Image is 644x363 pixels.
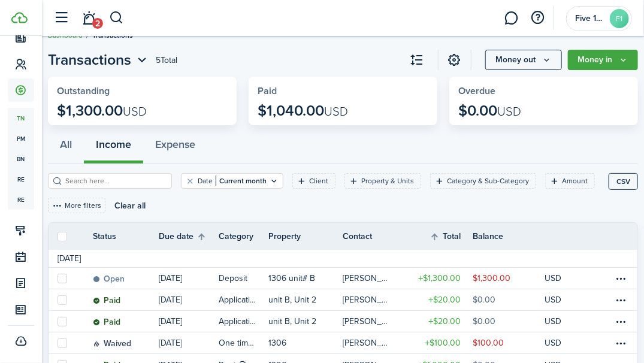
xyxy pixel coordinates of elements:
[473,289,545,310] a: $0.00
[292,173,335,189] filter-tag: Open filter
[48,198,105,213] button: More filters
[401,268,473,289] a: $1,300.00
[92,18,103,29] span: 2
[545,311,578,332] a: USD
[159,332,219,353] a: [DATE]
[159,311,219,332] a: [DATE]
[268,268,343,289] a: 1306 unit# B
[114,198,146,213] button: Clear all
[93,311,159,332] a: Paid
[57,102,147,119] p: $1,300.00
[575,14,605,23] span: Five 14 Management
[430,173,536,189] filter-tag: Open filter
[428,315,461,328] table-amount-title: $20.00
[50,7,73,29] button: Open sidebar
[343,274,394,283] table-profile-info-text: [PERSON_NAME]
[568,50,638,70] button: Money in
[268,332,343,353] a: 1306
[258,86,428,96] widget-stats-title: Paid
[401,311,473,332] a: $20.00
[78,3,101,34] a: Notifications
[11,12,28,23] img: TenantCloud
[268,294,316,306] p: unit B, Unit 2
[159,272,182,285] p: [DATE]
[401,332,473,353] a: $100.00
[8,169,34,189] a: re
[343,289,401,310] a: [PERSON_NAME]
[159,289,219,310] a: [DATE]
[343,317,394,326] table-profile-info-text: [PERSON_NAME]
[48,49,150,71] button: Open menu
[268,311,343,332] a: unit B, Unit 2
[609,173,638,190] button: CSV
[93,339,131,349] status: Waived
[258,102,348,119] p: $1,040.00
[268,230,343,243] th: Property
[8,108,34,128] a: tn
[93,296,120,305] status: Paid
[8,128,34,149] span: pm
[48,128,84,164] button: All
[8,149,34,169] a: bn
[8,189,34,210] a: re
[219,337,256,349] table-info-title: One time late fee
[545,294,561,306] p: USD
[93,230,159,243] th: Status
[219,294,256,306] table-info-title: Application fee
[268,315,316,328] p: unit B, Unit 2
[219,315,256,328] table-info-title: Application fee
[219,272,247,285] table-info-title: Deposit
[473,337,504,349] table-amount-description: $100.00
[344,173,421,189] filter-tag: Open filter
[430,229,473,244] th: Sort
[93,332,159,353] a: Waived
[216,176,267,186] filter-tag-value: Current month
[309,176,328,186] filter-tag-label: Client
[159,229,219,244] th: Sort
[343,332,401,353] a: [PERSON_NAME]
[458,86,629,96] widget-stats-title: Overdue
[156,54,177,66] header-page-total: 5 Total
[425,337,461,349] table-amount-title: $100.00
[473,268,545,289] a: $1,300.00
[447,176,529,186] filter-tag-label: Category & Sub-Category
[159,268,219,289] a: [DATE]
[500,3,523,34] a: Messaging
[545,315,561,328] p: USD
[568,50,638,70] button: Open menu
[181,173,283,189] filter-tag: Open filter
[562,176,588,186] filter-tag-label: Amount
[343,338,394,348] table-profile-info-text: [PERSON_NAME]
[93,317,120,327] status: Paid
[361,176,414,186] filter-tag-label: Property & Units
[185,176,195,186] button: Clear filter
[219,311,268,332] a: Application fee
[545,332,578,353] a: USD
[545,268,578,289] a: USD
[485,50,562,70] button: Open menu
[219,268,268,289] a: Deposit
[219,332,268,353] a: One time late fee
[473,272,510,285] table-amount-description: $1,300.00
[528,8,548,28] button: Open resource center
[93,289,159,310] a: Paid
[485,50,562,70] button: Money out
[497,102,521,120] span: USD
[159,337,182,349] p: [DATE]
[545,272,561,285] p: USD
[458,102,521,119] p: $0.00
[219,230,268,243] th: Category
[159,315,182,328] p: [DATE]
[57,86,228,96] widget-stats-title: Outstanding
[268,337,286,349] p: 1306
[48,49,150,71] button: Transactions
[49,252,90,265] td: [DATE]
[545,337,561,349] p: USD
[324,102,348,120] span: USD
[428,294,461,306] table-amount-title: $20.00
